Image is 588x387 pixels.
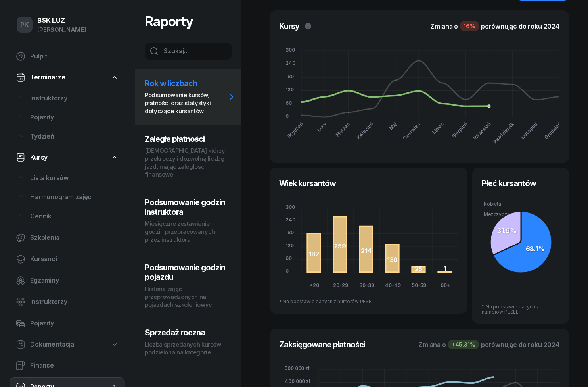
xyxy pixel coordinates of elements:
[401,121,421,141] tspan: Czerwiec
[10,356,125,375] a: Finanse
[10,148,125,167] a: Kursy
[30,297,119,307] span: Instruktorzy
[135,125,241,188] button: Zaległe płatności[DEMOGRAPHIC_DATA] którzy przekroczyli dozwolną liczbę jazd, mając zaległosci fi...
[30,152,48,163] span: Kursy
[478,211,512,217] span: Mężczyczna
[481,340,559,349] span: porównując do roku 2024
[388,121,398,131] tspan: Maj
[30,112,119,123] span: Pojazdy
[10,47,125,66] a: Pulpit
[145,134,227,144] h3: Zaległe płatności
[285,378,310,384] tspan: 400 000 zł
[450,121,468,139] tspan: Sierpień
[285,243,294,248] tspan: 120
[285,217,295,223] tspan: 240
[316,121,328,133] tspan: Luty
[30,339,74,350] span: Dokumentacja
[492,121,515,144] tspan: Październik
[30,211,119,221] span: Cennik
[30,254,119,264] span: Kursanci
[472,121,492,141] tspan: Wrzesień
[482,177,536,190] h3: Płeć kursantów
[279,338,365,351] h3: Zaksięgowane płatności
[10,250,125,269] a: Kursanci
[145,220,227,244] p: Miesięczne zestawienie godzin przepracowanych przez instruktora
[135,318,241,366] button: Sprzedaż rocznaLiczba sprzedanych kursów podzielona na kategorie
[135,253,241,318] button: Podsumowanie godzin pojazduHistoria zajęć przeprowadzonych na pojazdach szkoleniowych
[30,233,119,243] span: Szkolenia
[481,21,559,31] span: porównując do roku 2024
[135,188,241,253] button: Podsumowanie godzin instruktoraMiesięczne zestawienie godzin przepracowanych przez instruktora
[430,21,458,31] span: Zmiana o
[385,282,400,288] tspan: 40-49
[145,14,193,29] h1: Raporty
[10,271,125,290] a: Egzaminy
[37,17,86,24] div: BSK LUZ
[145,341,227,356] p: Liczba sprzedanych kursów podzielona na kategorie
[145,198,227,217] h3: Podsumowanie godzin instruktora
[478,201,501,207] span: Kobieta
[286,121,304,139] tspan: Styczeń
[333,282,348,288] tspan: 20-29
[285,47,295,53] tspan: 300
[285,100,292,106] tspan: 60
[285,113,289,119] tspan: 0
[279,20,299,33] h3: Kursy
[448,340,479,349] div: 45.31%
[441,282,450,288] tspan: 60+
[24,108,125,127] a: Pojazdy
[145,79,227,88] h3: Rok w liczbach
[285,87,294,92] tspan: 120
[145,147,227,179] p: [DEMOGRAPHIC_DATA] którzy przekroczyli dozwolną liczbę jazd, mając zaległosci finansowe
[285,365,310,371] tspan: 500 000 zł
[279,177,336,190] h3: Wiek kursantów
[24,127,125,146] a: Tydzień
[279,289,458,304] div: * Na podstawie danych z numerów PESEL
[310,282,319,288] tspan: <20
[24,188,125,207] a: Harmonogram zajęć
[334,121,351,138] tspan: Marzec
[285,60,295,66] tspan: 240
[10,68,125,87] a: Terminarze
[30,131,119,142] span: Tydzień
[30,51,119,62] span: Pulpit
[24,207,125,226] a: Cennik
[452,341,455,348] span: +
[20,21,29,28] span: PK
[145,91,227,115] p: Podsumowanie kursów, płatności oraz statystyki dotyczące kursantów
[285,255,292,261] tspan: 60
[10,314,125,333] a: Pojazdy
[418,340,446,349] span: Zmiana o
[30,360,119,371] span: Finanse
[285,73,294,79] tspan: 180
[431,121,444,135] tspan: Lipiec
[145,285,227,309] p: Historia zajęć przeprowadzonych na pojazdach szkoleniowych
[355,121,374,140] tspan: Kwiecień
[24,89,125,108] a: Instruktorzy
[285,204,295,210] tspan: 300
[10,228,125,247] a: Szkolenia
[135,69,241,125] button: Rok w liczbachPodsumowanie kursów, płatności oraz statystyki dotyczące kursantów
[543,121,562,140] tspan: Grudzień
[145,263,227,282] h3: Podsumowanie godzin pojazdu
[412,282,426,288] tspan: 50-59
[285,229,294,235] tspan: 180
[30,93,119,104] span: Instruktorzy
[10,293,125,312] a: Instruktorzy
[30,72,65,83] span: Terminarze
[30,173,119,183] span: Lista kursów
[30,275,119,286] span: Egzaminy
[285,268,289,274] tspan: 0
[30,192,119,202] span: Harmonogram zajęć
[30,318,119,329] span: Pojazdy
[520,121,539,140] tspan: Listopad
[359,282,374,288] tspan: 30-39
[482,295,559,314] div: * Na podstawie danych z numerów PESEL
[145,43,232,60] input: Szukaj...
[460,21,479,31] div: 16%
[145,328,227,337] h3: Sprzedaż roczna
[10,335,125,354] a: Dokumentacja
[37,25,86,35] div: [PERSON_NAME]
[24,169,125,188] a: Lista kursów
